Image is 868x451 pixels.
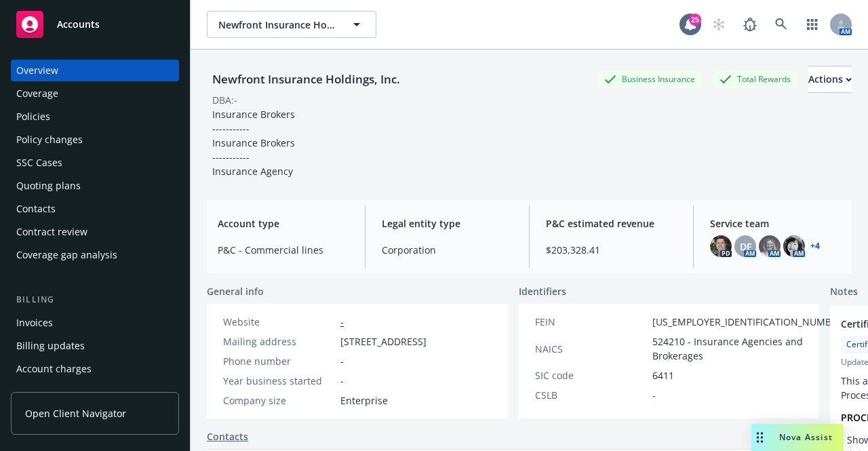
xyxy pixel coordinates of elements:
[11,106,179,128] a: Policies
[11,221,179,243] a: Contract review
[11,83,179,104] a: Coverage
[519,284,566,298] span: Identifiers
[713,71,797,87] div: Total Rewards
[11,293,179,307] div: Billing
[16,60,58,81] div: Overview
[16,175,81,197] div: Quoting plans
[535,315,647,329] div: FEIN
[11,244,179,266] a: Coverage gap analysis
[16,152,62,174] div: SSC Cases
[736,11,764,38] a: Report a Bug
[16,312,53,334] div: Invoices
[751,424,768,451] div: Drag to move
[16,129,83,151] div: Policy changes
[218,216,349,231] span: Account type
[11,5,179,43] a: Accounts
[535,342,647,356] div: NAICS
[340,315,344,328] a: -
[597,71,702,87] div: Business Insurance
[799,11,826,38] a: Switch app
[223,334,335,349] div: Mailing address
[740,239,751,254] span: DF
[546,243,677,257] span: $203,328.41
[705,11,732,38] a: Start snowing
[11,175,179,197] a: Quoting plans
[212,108,298,178] span: Insurance Brokers ----------- Insurance Brokers ----------- Insurance Agency
[16,244,117,266] div: Coverage gap analysis
[11,152,179,174] a: SSC Cases
[652,368,674,383] span: 6411
[759,235,781,257] img: photo
[207,429,248,444] a: Contacts
[382,243,513,257] span: Corporation
[218,243,349,257] span: P&C - Commercial lines
[16,221,87,243] div: Contract review
[16,335,85,357] div: Billing updates
[652,315,846,329] span: [US_EMPLOYER_IDENTIFICATION_NUMBER]
[57,19,100,30] span: Accounts
[11,198,179,220] a: Contacts
[808,66,852,92] div: Actions
[768,11,795,38] a: Search
[535,368,647,383] div: SIC code
[223,374,335,388] div: Year business started
[808,66,852,93] button: Actions
[223,315,335,329] div: Website
[779,431,833,443] span: Nova Assist
[810,242,820,250] a: +4
[340,393,388,408] span: Enterprise
[223,354,335,368] div: Phone number
[11,312,179,334] a: Invoices
[16,198,56,220] div: Contacts
[207,71,406,88] div: Newfront Insurance Holdings, Inc.
[710,235,732,257] img: photo
[340,374,344,388] span: -
[218,18,336,32] span: Newfront Insurance Holdings, Inc.
[340,354,344,368] span: -
[11,60,179,81] a: Overview
[16,83,58,104] div: Coverage
[652,388,656,402] span: -
[25,406,126,420] span: Open Client Navigator
[535,388,647,402] div: CSLB
[16,358,92,380] div: Account charges
[223,393,335,408] div: Company size
[212,93,237,107] div: DBA: -
[783,235,805,257] img: photo
[710,216,841,231] span: Service team
[207,284,264,298] span: General info
[11,358,179,380] a: Account charges
[11,335,179,357] a: Billing updates
[689,14,701,26] div: 25
[207,11,376,38] button: Newfront Insurance Holdings, Inc.
[751,424,844,451] button: Nova Assist
[11,129,179,151] a: Policy changes
[16,106,50,128] div: Policies
[830,284,858,300] span: Notes
[382,216,513,231] span: Legal entity type
[340,334,427,349] span: [STREET_ADDRESS]
[652,334,846,363] span: 524210 - Insurance Agencies and Brokerages
[546,216,677,231] span: P&C estimated revenue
